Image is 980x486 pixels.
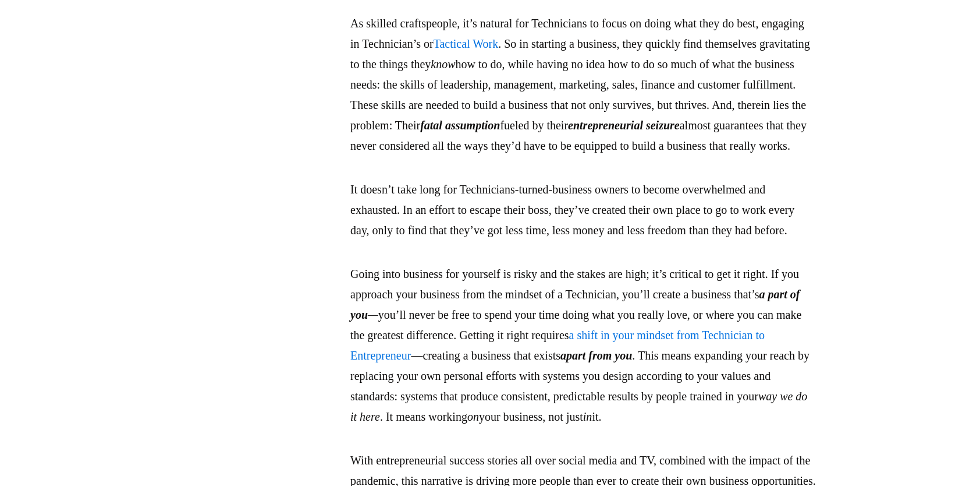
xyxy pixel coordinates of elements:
em: way we do it here [350,390,807,423]
iframe: Chat Widget [922,430,980,486]
a: Tactical Work [434,37,499,50]
em: fatal assumption [420,119,500,132]
em: apart from you [560,349,632,362]
p: As skilled craftspeople, it’s natural for Technicians to focus on doing what they do best, engagi... [350,13,816,156]
a: a shift in your mindset from Technician to Entrepreneur [350,329,765,362]
em: — [368,308,378,321]
em: a part of you [350,288,800,321]
em: know [431,58,455,71]
em: on [467,410,479,423]
em: entrepreneurial seizure [568,119,680,132]
p: It doesn’t take long for Technicians-turned-business owners to become overwhelmed and exhausted. ... [350,179,816,241]
p: Going into business for yourself is risky and the stakes are high; it’s critical to get it right.... [350,264,816,427]
em: in [583,410,592,423]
